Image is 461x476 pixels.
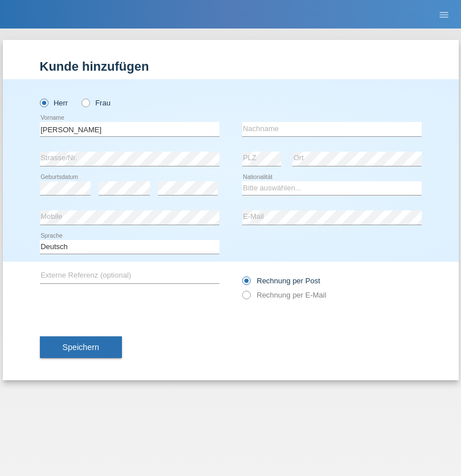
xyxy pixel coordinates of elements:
[63,343,99,352] span: Speichern
[40,59,422,74] h1: Kunde hinzufügen
[40,99,47,106] input: Herr
[81,99,89,106] input: Frau
[242,276,250,291] input: Rechnung per Post
[242,276,320,285] label: Rechnung per Post
[438,9,450,21] i: menu
[242,291,250,305] input: Rechnung per E-Mail
[242,291,327,299] label: Rechnung per E-Mail
[81,99,111,107] label: Frau
[433,11,455,18] a: menu
[40,336,122,358] button: Speichern
[40,99,68,107] label: Herr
